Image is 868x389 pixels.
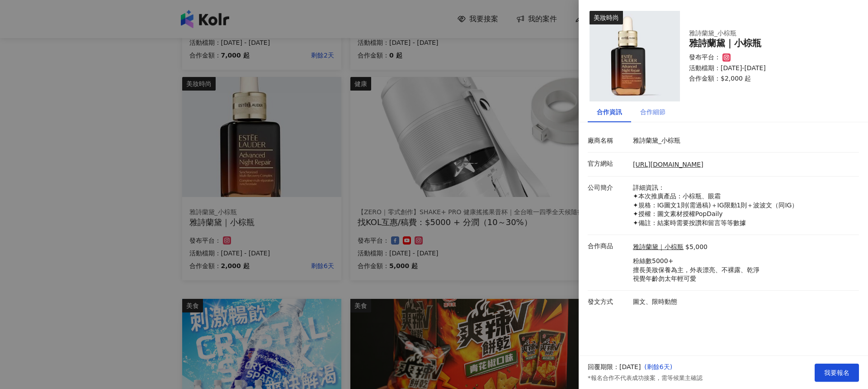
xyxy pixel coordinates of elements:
[689,53,721,62] p: 發布平台：
[644,363,702,372] p: ( 剩餘6天 )
[633,298,854,307] p: 圖文、限時動態
[633,136,854,145] p: 雅詩蘭黛_小棕瓶
[815,364,859,382] button: 我要報名
[633,161,703,168] a: [URL][DOMAIN_NAME]
[633,183,854,228] p: 詳細資訊： ✦本次推廣產品：小棕瓶、眼霜 ✦規格：IG圖文1則(需過稿)＋IG限動1則＋波波文（同IG） ✦授權：圖文素材授權PopDaily ✦備註：結案時需要按讚和留言等等數據
[633,243,684,252] a: 雅詩蘭黛｜小棕瓶
[689,29,848,38] div: 雅詩蘭黛_小棕瓶
[588,136,628,145] p: 廠商名稱
[590,11,623,24] div: 美妝時尚
[685,243,708,252] p: $5,000
[689,38,848,48] div: 雅詩蘭黛｜小棕瓶
[588,242,628,251] p: 合作商品
[597,107,622,117] div: 合作資訊
[590,11,680,101] img: 雅詩蘭黛｜小棕瓶
[588,159,628,168] p: 官方網站
[824,369,849,376] span: 我要報名
[640,107,665,117] div: 合作細節
[689,64,848,73] p: 活動檔期：[DATE]-[DATE]
[588,374,703,382] p: *報名合作不代表成功接案，需等候業主確認
[633,257,759,283] p: 粉絲數5000+ 擅長美妝保養為主，外表漂亮、不裸露、乾淨 視覺年齡勿太年輕可愛
[588,363,641,372] p: 回覆期限：[DATE]
[588,298,628,307] p: 發文方式
[689,74,848,83] p: 合作金額： $2,000 起
[588,183,628,192] p: 公司簡介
